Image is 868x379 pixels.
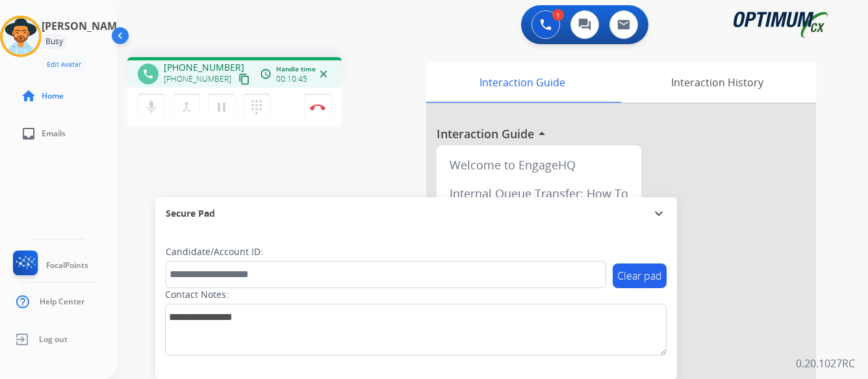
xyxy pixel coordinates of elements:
[42,57,86,72] button: Edit Avatar
[42,91,64,101] span: Home
[310,104,325,110] img: control
[318,68,329,80] mat-icon: close
[142,68,154,80] mat-icon: phone
[42,18,126,34] h3: [PERSON_NAME]
[276,64,316,74] span: Handle time
[552,9,564,21] div: 1
[21,88,36,104] mat-icon: home
[10,251,88,280] a: FocalPoints
[166,245,263,258] label: Candidate/Account ID:
[40,297,84,307] span: Help Center
[164,61,244,74] span: [PHONE_NUMBER]
[249,99,264,115] mat-icon: dialpad
[3,18,39,55] img: avatar
[21,126,36,141] mat-icon: inbox
[164,74,231,84] span: [PHONE_NUMBER]
[613,263,667,288] button: Clear pad
[214,99,229,115] mat-icon: pause
[42,128,66,139] span: Emails
[42,34,67,49] div: Busy
[39,334,68,345] span: Log out
[179,99,194,115] mat-icon: merge_type
[260,68,272,80] mat-icon: access_time
[144,99,159,115] mat-icon: mic
[618,62,816,103] div: Interaction History
[166,207,215,220] span: Secure Pad
[276,74,307,84] span: 00:10:45
[796,356,855,371] p: 0.20.1027RC
[46,260,88,271] span: FocalPoints
[238,73,250,85] mat-icon: content_copy
[426,62,618,103] div: Interaction Guide
[442,179,636,208] div: Internal Queue Transfer: How To
[442,151,636,179] div: Welcome to EngageHQ
[165,288,229,301] label: Contact Notes:
[651,206,667,221] mat-icon: expand_more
